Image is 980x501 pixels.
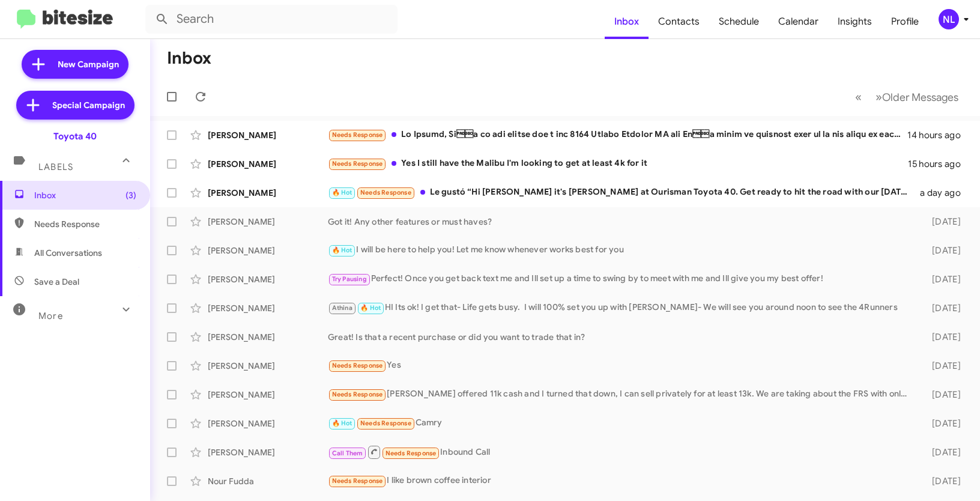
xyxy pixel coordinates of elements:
span: Needs Response [332,390,383,398]
a: Contacts [649,4,709,39]
div: [DATE] [916,302,970,314]
span: » [876,90,882,105]
span: 🔥 Hot [360,304,381,312]
button: Previous [848,85,869,109]
button: NL [928,9,967,29]
span: New Campaign [58,58,119,70]
span: All Conversations [34,247,102,259]
span: (3) [126,189,136,201]
div: 15 hours ago [908,158,970,170]
div: [DATE] [916,273,970,285]
div: [DATE] [916,389,970,401]
h1: Inbox [167,49,211,68]
div: [DATE] [916,244,970,257]
div: [PERSON_NAME] [208,216,328,228]
span: Call Them [332,449,363,457]
div: HI Its ok! I get that- Life gets busy. I will 100% set you up with [PERSON_NAME]- We will see you... [328,301,916,315]
span: Needs Response [332,362,383,369]
a: Schedule [709,4,769,39]
div: a day ago [916,187,970,199]
a: Calendar [769,4,828,39]
div: Perfect! Once you get back text me and Ill set up a time to swing by to meet with me and Ill give... [328,272,916,286]
span: « [855,90,862,105]
div: [DATE] [916,446,970,458]
div: [DATE] [916,331,970,343]
div: Le gustó “Hi [PERSON_NAME] it's [PERSON_NAME] at Ourisman Toyota 40. Get ready to hit the road wi... [328,186,916,199]
span: Needs Response [386,449,437,457]
div: Great! Is that a recent purchase or did you want to trade that in? [328,331,916,343]
a: Profile [882,4,928,39]
div: [PERSON_NAME] [208,331,328,343]
div: [DATE] [916,216,970,228]
div: [DATE] [916,360,970,372]
div: Camry [328,416,916,430]
div: [PERSON_NAME] [208,187,328,199]
div: [PERSON_NAME] [208,417,328,430]
div: [PERSON_NAME] offered 11k cash and I turned that down, I can sell privately for at least 13k. We ... [328,387,916,401]
span: Try Pausing [332,275,367,283]
span: Labels [38,162,73,172]
div: Got it! Any other features or must haves? [328,216,916,228]
div: [DATE] [916,417,970,430]
div: 14 hours ago [907,129,970,141]
a: Special Campaign [16,91,135,120]
span: Save a Deal [34,276,79,288]
div: [PERSON_NAME] [208,360,328,372]
span: 🔥 Hot [332,246,352,254]
div: [PERSON_NAME] [208,129,328,141]
div: [PERSON_NAME] [208,446,328,458]
div: [DATE] [916,475,970,487]
a: Insights [828,4,882,39]
span: 🔥 Hot [332,189,352,196]
div: Nour Fudda [208,475,328,487]
a: New Campaign [22,50,129,79]
span: Athina [332,304,352,312]
div: [PERSON_NAME] [208,389,328,401]
div: NL [939,9,959,29]
div: I like brown coffee interior [328,474,916,488]
a: Inbox [605,4,649,39]
button: Next [868,85,966,109]
div: Yes I still have the Malibu I'm looking to get at least 4k for it [328,157,908,171]
span: Needs Response [332,160,383,168]
div: [PERSON_NAME] [208,273,328,285]
div: Inbound Call [328,445,916,460]
div: [PERSON_NAME] [208,158,328,170]
div: Toyota 40 [53,130,97,142]
div: [PERSON_NAME] [208,302,328,314]
span: 🔥 Hot [332,419,352,427]
span: Needs Response [360,189,411,196]
nav: Page navigation example [848,85,966,109]
span: Older Messages [882,91,958,104]
span: Needs Response [332,477,383,485]
span: Inbox [34,189,136,201]
span: Needs Response [360,419,411,427]
span: Needs Response [332,131,383,139]
span: Special Campaign [52,99,125,111]
div: Lo Ipsumd, Sia co adi elitse doe t inc 8164 Utlabo Etdolor MA ali Ena minim ve quisnost exer ... [328,128,907,142]
div: Yes [328,359,916,372]
div: [PERSON_NAME] [208,244,328,257]
span: More [38,311,63,321]
span: Needs Response [34,218,136,230]
div: I will be here to help you! Let me know whenever works best for you [328,243,916,257]
input: Search [145,5,398,34]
